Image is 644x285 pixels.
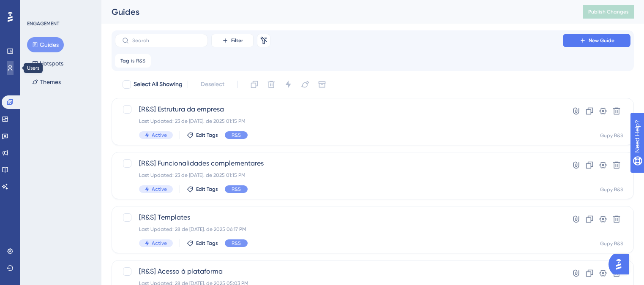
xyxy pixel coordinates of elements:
[231,37,243,44] span: Filter
[600,240,623,247] div: Gupy R&S
[139,212,539,223] span: [R&S] Templates
[193,77,232,92] button: Deselect
[139,172,539,179] div: Last Updated: 23 de [DATE]. de 2025 01:15 PM
[139,104,539,114] span: [R&S] Estrutura da empresa
[27,20,59,27] div: ENGAGEMENT
[152,240,167,247] span: Active
[196,132,218,138] span: Edit Tags
[563,34,630,47] button: New Guide
[232,186,241,193] span: R&S
[187,186,218,193] button: Edit Tags
[583,5,634,19] button: Publish Changes
[131,57,134,64] span: is
[609,252,634,277] iframe: UserGuiding AI Assistant Launcher
[139,118,539,125] div: Last Updated: 23 de [DATE]. de 2025 01:15 PM
[196,240,218,247] span: Edit Tags
[232,132,241,138] span: R&S
[139,266,539,277] span: [R&S] Acesso à plataforma
[134,79,183,90] span: Select All Showing
[27,74,66,90] button: Themes
[112,6,562,18] div: Guides
[120,57,129,64] span: Tag
[187,240,218,247] button: Edit Tags
[196,186,218,193] span: Edit Tags
[187,132,218,138] button: Edit Tags
[232,240,241,247] span: R&S
[136,57,145,64] span: R&S
[139,226,539,233] div: Last Updated: 28 de [DATE]. de 2025 06:17 PM
[588,8,629,15] span: Publish Changes
[27,56,68,71] button: Hotspots
[139,158,539,168] span: [R&S] Funcionalidades complementares
[600,132,623,139] div: Gupy R&S
[589,37,614,44] span: New Guide
[20,2,53,12] span: Need Help?
[152,132,167,138] span: Active
[201,79,224,90] span: Deselect
[27,37,64,52] button: Guides
[211,34,254,47] button: Filter
[152,186,167,193] span: Active
[132,38,201,43] input: Search
[600,186,623,193] div: Gupy R&S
